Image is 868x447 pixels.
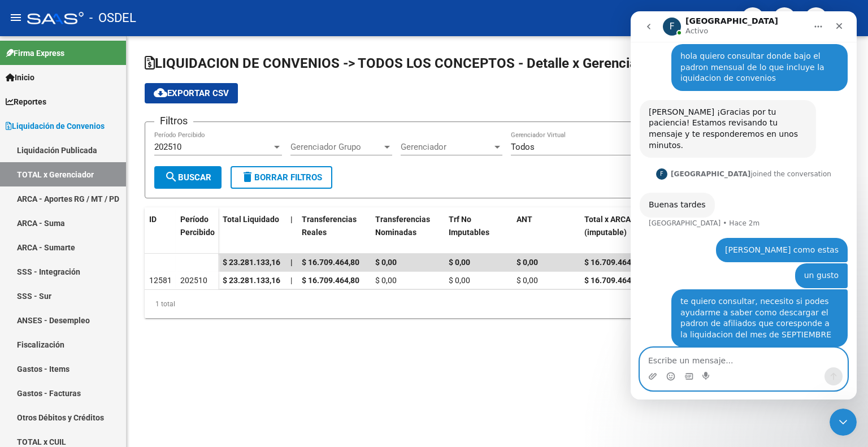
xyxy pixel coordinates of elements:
[145,207,176,255] datatable-header-cell: ID
[154,113,193,129] h3: Filtros
[302,276,359,285] span: $ 16.709.464,80
[517,215,532,224] span: ANT
[290,215,293,224] span: |
[241,170,254,184] mat-icon: delete
[375,258,397,267] span: $ 0,00
[241,172,322,183] span: Borrar Filtros
[375,276,397,285] span: $ 0,00
[449,276,470,285] span: $ 0,00
[512,207,580,257] datatable-header-cell: ANT
[89,6,136,31] span: - OSDEL
[149,215,157,224] span: ID
[180,276,207,285] span: 202510
[290,276,292,285] span: |
[164,170,178,184] mat-icon: search
[584,276,642,285] span: $ 16.709.464,80
[584,215,631,237] span: Total x ARCA (imputable)
[145,83,238,103] button: Exportar CSV
[302,258,359,267] span: $ 16.709.464,80
[145,55,658,71] span: LIQUIDACION DE CONVENIOS -> TODOS LOS CONCEPTOS - Detalle x Gerenciador
[145,290,850,318] div: 1 total
[286,207,297,257] datatable-header-cell: |
[6,71,34,84] span: Inicio
[6,96,46,108] span: Reportes
[223,215,279,224] span: Total Liquidado
[154,88,229,98] span: Exportar CSV
[9,11,23,24] mat-icon: menu
[584,258,642,267] span: $ 16.709.464,80
[176,207,218,255] datatable-header-cell: Período Percibido
[375,215,430,237] span: Transferencias Nominadas
[371,207,444,257] datatable-header-cell: Transferencias Nominadas
[444,207,512,257] datatable-header-cell: Trf No Imputables
[223,276,280,285] span: $ 23.281.133,16
[830,409,857,436] iframe: Intercom live chat
[223,258,280,267] span: $ 23.281.133,16
[511,142,535,152] span: Todos
[218,207,286,257] datatable-header-cell: Total Liquidado
[290,142,382,152] span: Gerenciador Grupo
[290,258,293,267] span: |
[580,207,653,257] datatable-header-cell: Total x ARCA (imputable)
[401,142,492,152] span: Gerenciador
[449,258,470,267] span: $ 0,00
[297,207,371,257] datatable-header-cell: Transferencias Reales
[154,86,167,99] mat-icon: cloud_download
[164,172,211,183] span: Buscar
[6,47,64,59] span: Firma Express
[154,142,181,152] span: 202510
[517,258,538,267] span: $ 0,00
[154,166,222,189] button: Buscar
[302,215,357,237] span: Transferencias Reales
[231,166,332,189] button: Borrar Filtros
[180,215,215,237] span: Período Percibido
[6,120,105,132] span: Liquidación de Convenios
[149,276,172,285] span: 12581
[517,276,538,285] span: $ 0,00
[631,11,857,400] iframe: Intercom live chat
[449,215,489,237] span: Trf No Imputables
